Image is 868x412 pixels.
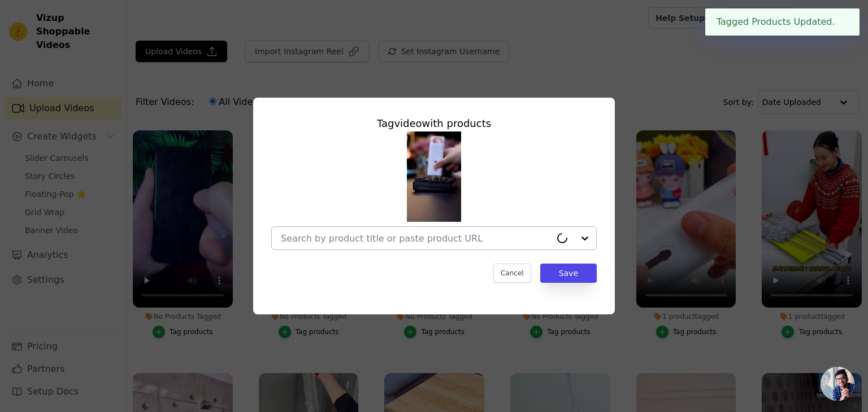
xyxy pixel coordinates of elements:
[493,264,531,283] button: Cancel
[281,233,551,244] input: Search by product title or paste product URL
[705,8,860,36] div: Tagged Products Updated.
[835,15,848,29] button: Close
[540,264,597,283] button: Save
[821,367,854,401] a: Open chat
[271,116,597,132] div: Tag video with products
[407,132,461,222] img: tn-26e190b0ab0649aaacf55bdbc5151e50.png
